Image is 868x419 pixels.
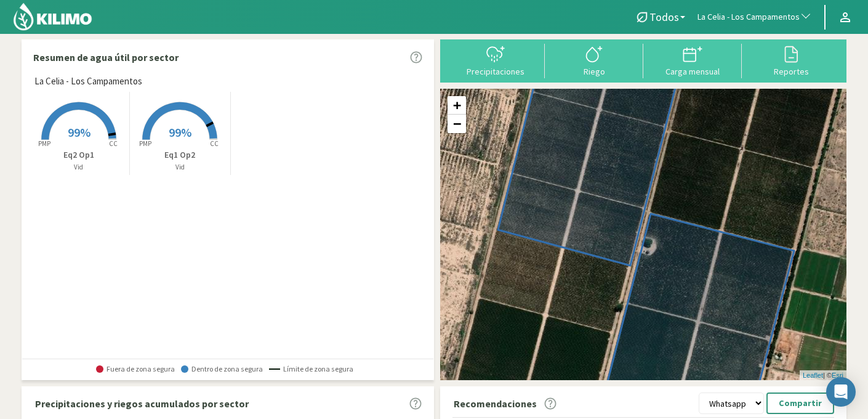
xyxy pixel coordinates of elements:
a: Esri [832,372,843,379]
div: Reportes [745,67,837,76]
div: Carga mensual [647,67,738,76]
span: La Celia - Los Campamentos [34,75,142,89]
span: Todos [649,10,679,23]
span: Fuera de zona segura [96,365,175,373]
p: Resumen de agua útil por sector [33,50,179,65]
a: Leaflet [803,372,823,379]
tspan: CC [109,139,118,148]
tspan: PMP [38,139,50,148]
a: Zoom in [448,96,466,115]
button: Riego [545,44,643,76]
span: 99% [169,124,191,140]
button: La Celia - Los Campamentos [691,4,818,31]
button: Carga mensual [643,44,742,76]
span: La Celia - Los Campamentos [697,11,800,23]
p: Compartir [779,396,822,410]
p: Vid [130,162,231,173]
p: Recomendaciones [454,396,537,411]
p: Eq2 Op1 [28,148,129,161]
button: Reportes [742,44,840,76]
button: Compartir [766,393,834,414]
tspan: PMP [139,139,151,148]
span: 99% [68,124,90,140]
tspan: CC [211,139,219,148]
div: Open Intercom Messenger [826,377,856,407]
span: Dentro de zona segura [181,365,263,373]
div: Precipitaciones [450,67,541,76]
button: Precipitaciones [446,44,545,76]
img: Kilimo [12,2,93,31]
p: Vid [28,162,129,173]
div: Riego [549,67,640,76]
a: Zoom out [448,115,466,133]
div: | © [800,370,846,381]
p: Precipitaciones y riegos acumulados por sector [35,396,249,411]
p: Eq1 Op2 [130,148,231,161]
span: Límite de zona segura [269,365,353,373]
